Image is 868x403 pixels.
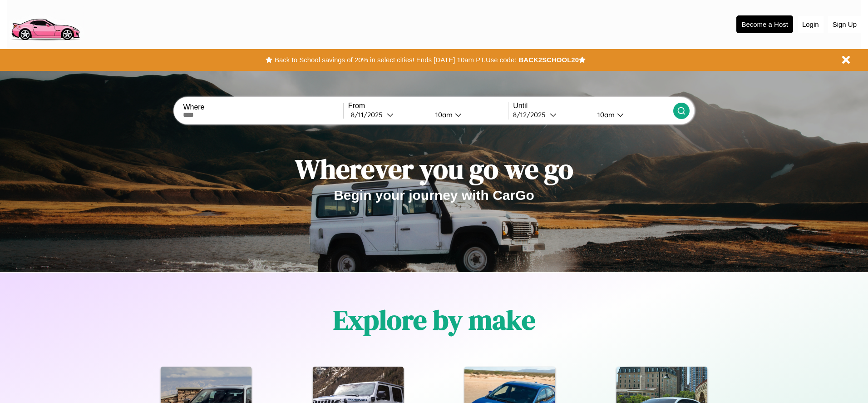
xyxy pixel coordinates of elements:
label: From [348,102,508,110]
div: 8 / 11 / 2025 [351,110,387,119]
label: Where [183,103,343,111]
div: 8 / 12 / 2025 [513,110,550,119]
h1: Explore by make [333,301,535,338]
div: 10am [593,110,617,119]
b: BACK2SCHOOL20 [518,56,579,64]
button: Back to School savings of 20% in select cities! Ends [DATE] 10am PT.Use code: [272,54,518,66]
button: Become a Host [736,15,793,33]
button: Login [798,16,824,33]
label: Until [513,102,673,110]
img: logo [7,5,84,43]
button: 8/11/2025 [348,110,428,119]
div: 10am [431,110,455,119]
button: 10am [428,110,508,119]
button: Sign Up [828,16,861,33]
button: 10am [590,110,673,119]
